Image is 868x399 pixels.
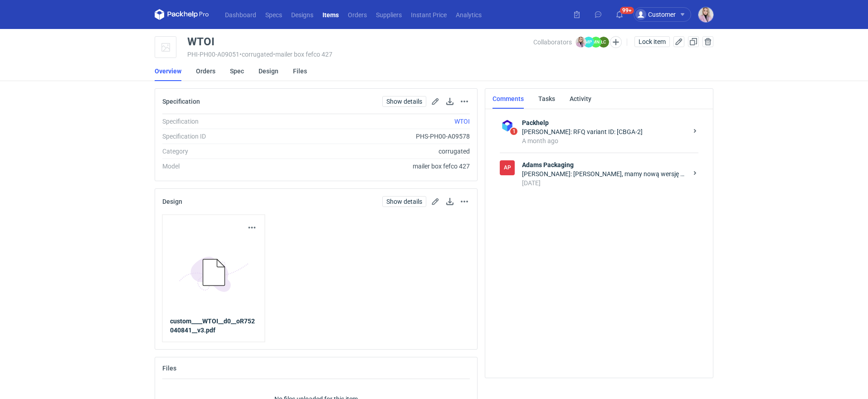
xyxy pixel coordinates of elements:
a: Show details [382,196,426,207]
a: Comments [493,89,524,109]
div: PHI-PH00-A09051 [187,51,533,58]
button: Download specification [444,96,455,107]
div: Specification [162,117,285,126]
div: Category [162,147,285,156]
div: [PERSON_NAME]: RFQ variant ID: [CBGA-2] [522,127,688,136]
figcaption: ŁC [598,37,609,48]
div: corrugated [285,147,470,156]
img: Klaudia Wiśniewska [698,7,713,22]
a: Instant Price [406,9,451,20]
a: Designs [287,9,318,20]
div: A month ago [522,136,688,145]
div: [DATE] [522,178,688,187]
div: mailer box fefco 427 [285,162,470,171]
h2: Design [162,198,182,205]
a: Tasks [538,89,555,109]
button: Actions [247,222,258,233]
a: custom____WTOI__d0__oR752040841__v3.pdf [170,317,258,335]
figcaption: MP [583,37,594,48]
button: Delete item [702,36,713,47]
a: Specs [261,9,287,20]
a: WTOI [454,118,470,125]
button: Customer [634,7,698,22]
img: Klaudia Wiśniewska [575,37,586,48]
button: Download design [444,196,455,207]
button: Actions [459,96,470,107]
span: • mailer box fefco 427 [273,51,332,58]
span: • corrugated [239,51,273,58]
a: Overview [155,61,181,81]
a: Orders [343,9,371,20]
strong: Packhelp [522,118,688,127]
span: Collaborators [533,38,572,46]
a: Show details [382,96,426,107]
figcaption: AP [500,160,515,175]
div: Model [162,162,285,171]
strong: Adams Packaging [522,160,688,169]
div: Customer [635,9,676,20]
span: Lock item [639,38,666,45]
h2: Specification [162,98,200,105]
button: Edit spec [430,96,441,107]
button: Lock item [634,36,670,47]
button: Actions [459,196,470,207]
div: Adams Packaging [500,160,515,175]
a: Spec [230,61,244,81]
div: PHS-PH00-A09578 [285,132,470,141]
a: Activity [570,89,591,109]
button: Edit collaborators [610,36,622,48]
a: Suppliers [371,9,406,20]
a: Files [293,61,307,81]
a: Dashboard [220,9,261,20]
strong: custom____WTOI__d0__oR752040841__v3.pdf [170,317,255,334]
button: Edit item [673,36,684,47]
span: 1 [510,128,517,135]
h2: Files [162,365,176,372]
img: Packhelp [500,118,515,133]
button: Duplicate Item [688,36,699,47]
figcaption: MN [590,37,601,48]
a: Design [258,61,278,81]
a: Analytics [451,9,486,20]
div: WTOI [187,36,215,47]
a: Items [318,9,343,20]
a: Orders [196,61,215,81]
div: [PERSON_NAME]: [PERSON_NAME], mamy nową wersję pliku. Dodaję nowy plik w załączniku. Dodatkowo ko... [522,169,688,178]
div: Specification ID [162,132,285,141]
svg: Packhelp Pro [155,9,209,20]
button: 99+ [612,7,627,22]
